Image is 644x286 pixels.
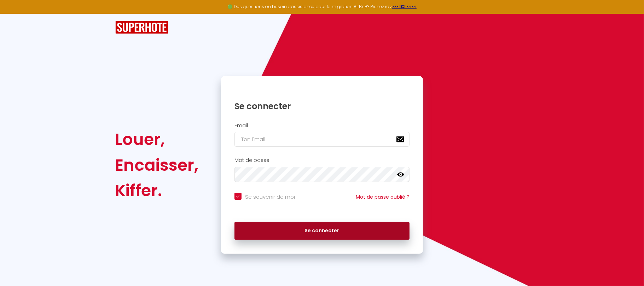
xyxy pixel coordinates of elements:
[115,127,199,152] div: Louer,
[392,4,417,10] a: >>> ICI <<<<
[234,132,410,147] input: Ton Email
[356,193,410,200] a: Mot de passe oublié ?
[234,123,410,129] h2: Email
[115,21,168,34] img: SuperHote logo
[115,152,199,178] div: Encaisser,
[234,157,410,163] h2: Mot de passe
[234,101,410,112] h1: Se connecter
[234,222,410,240] button: Se connecter
[115,178,199,203] div: Kiffer.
